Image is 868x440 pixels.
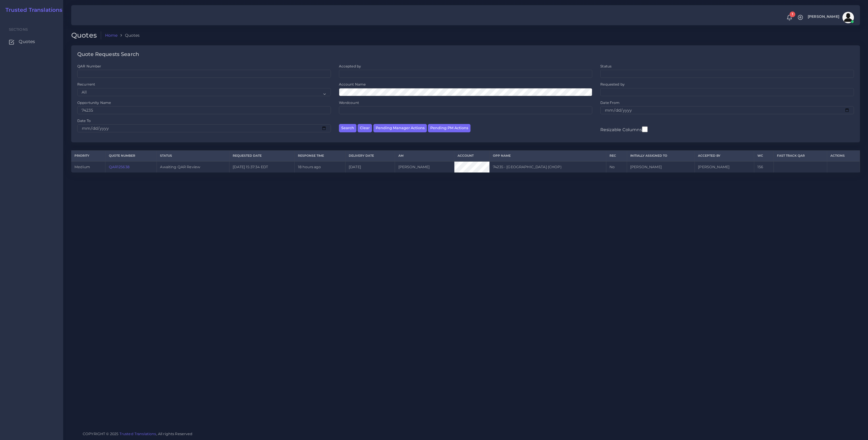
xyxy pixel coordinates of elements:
[827,151,860,161] th: Actions
[339,124,356,132] button: Search
[1,7,63,13] a: Trusted Translations
[395,151,454,161] th: AM
[119,432,156,436] a: Trusted Translations
[19,38,35,45] span: Quotes
[105,32,118,38] a: Home
[606,161,627,172] td: No
[339,100,359,105] label: Wordcount
[627,161,695,172] td: [PERSON_NAME]
[77,82,95,87] label: Recurrent
[600,100,620,105] label: Date From
[358,124,372,132] button: Clear
[4,36,59,48] a: Quotes
[345,161,395,172] td: [DATE]
[157,161,229,172] td: Awaiting QAR Review
[109,165,130,169] a: QAR125638
[77,51,139,58] h4: Quote Requests Search
[339,64,361,69] label: Accepted by
[156,431,193,437] span: , All rights Reserved
[77,100,111,105] label: Opportunity Name
[74,165,90,169] span: medium
[790,11,795,17] span: 1
[642,126,648,133] input: Resizable Columns
[774,151,827,161] th: Fast Track QAR
[627,151,695,161] th: Initially Assigned to
[339,82,366,87] label: Account Name
[842,12,854,23] img: avatar
[600,64,612,69] label: Status
[754,161,774,172] td: 156
[77,118,91,123] label: Date To
[105,151,157,161] th: Quote Number
[754,151,774,161] th: WC
[345,151,395,161] th: Delivery Date
[490,151,606,161] th: Opp Name
[83,431,193,437] span: COPYRIGHT © 2025
[117,32,140,38] li: Quotes
[373,124,427,132] button: Pending Manager Actions
[157,151,229,161] th: Status
[294,161,345,172] td: 18 hours ago
[395,161,454,172] td: [PERSON_NAME]
[71,31,101,40] h2: Quotes
[490,161,606,172] td: 74235 - [GEOGRAPHIC_DATA] (CHOP)
[600,126,647,133] label: Resizable Columns
[808,15,839,19] span: [PERSON_NAME]
[9,27,28,32] span: Sections
[606,151,627,161] th: REC
[77,64,101,69] label: QAR Number
[695,161,754,172] td: [PERSON_NAME]
[695,151,754,161] th: Accepted by
[805,12,856,23] a: [PERSON_NAME]avatar
[454,151,489,161] th: Account
[294,151,345,161] th: Response Time
[71,151,105,161] th: Priority
[229,151,294,161] th: Requested Date
[784,15,794,21] a: 1
[229,161,294,172] td: [DATE] 15:37:34 EDT
[600,82,625,87] label: Requested by
[428,124,470,132] button: Pending PM Actions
